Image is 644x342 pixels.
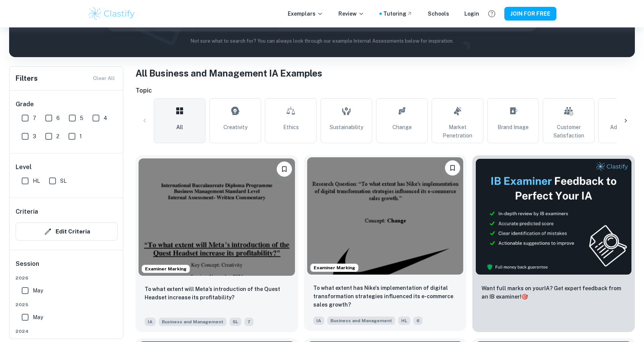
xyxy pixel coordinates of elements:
[60,177,67,185] span: SL
[383,10,413,18] a: Tutoring
[56,132,59,141] span: 2
[16,222,118,241] button: Edit Criteria
[327,316,395,325] span: Business and Management
[475,158,632,275] img: Thumbnail
[313,284,457,309] p: To what extent has Nike's implementation of digital transformation strategies influenced its e-co...
[135,86,635,95] h6: Topic
[435,123,480,140] span: Market Penetration
[16,207,38,216] h6: Criteria
[307,157,464,275] img: Business and Management IA example thumbnail: To what extent has Nike's implementation
[88,6,136,21] img: Clastify logo
[283,123,299,131] span: Ethics
[230,318,241,326] span: SL
[16,275,118,281] span: 2026
[33,114,36,122] span: 7
[223,123,247,131] span: Creativity
[176,123,183,131] span: All
[15,37,629,45] p: Not sure what to search for? You can always look through our example Internal Assessments below f...
[398,316,410,325] span: HL
[16,301,118,308] span: 2025
[610,123,638,131] span: Advertising
[142,265,190,272] span: Examiner Marking
[135,66,635,80] h1: All Business and Management IA Examples
[546,123,591,140] span: Customer Satisfaction
[145,285,289,302] p: To what extent will Meta’s introduction of the Quest Headset increase its profitability?
[413,316,422,325] span: 6
[392,123,412,131] span: Change
[16,259,118,275] h6: Session
[159,318,226,326] span: Business and Management
[16,163,118,172] h6: Level
[521,294,528,300] span: 🎯
[288,10,323,18] p: Exemplars
[33,177,40,185] span: HL
[311,264,358,271] span: Examiner Marking
[445,160,460,176] button: Please log in to bookmark exemplars
[304,155,467,332] a: Examiner MarkingPlease log in to bookmark exemplarsTo what extent has Nike's implementation of di...
[135,155,298,332] a: Examiner MarkingPlease log in to bookmark exemplarsTo what extent will Meta’s introduction of the...
[16,100,118,109] h6: Grade
[277,161,292,177] button: Please log in to bookmark exemplars
[481,284,626,301] p: Want full marks on your IA ? Get expert feedback from an IB examiner!
[472,155,635,332] a: ThumbnailWant full marks on yourIA? Get expert feedback from an IB examiner!
[330,123,363,131] span: Sustainability
[56,114,60,122] span: 6
[33,313,43,321] span: May
[104,114,107,122] span: 4
[16,73,38,84] h6: Filters
[485,7,498,20] button: Help and Feedback
[33,132,36,141] span: 3
[80,132,82,141] span: 1
[80,114,83,122] span: 5
[244,318,253,326] span: 7
[145,318,156,326] span: IA
[139,158,295,276] img: Business and Management IA example thumbnail: To what extent will Meta’s introduction
[338,10,364,18] p: Review
[504,7,556,21] button: JOIN FOR FREE
[16,328,118,335] span: 2024
[464,10,479,18] a: Login
[428,10,449,18] a: Schools
[497,123,529,131] span: Brand Image
[33,286,43,295] span: May
[313,316,324,325] span: IA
